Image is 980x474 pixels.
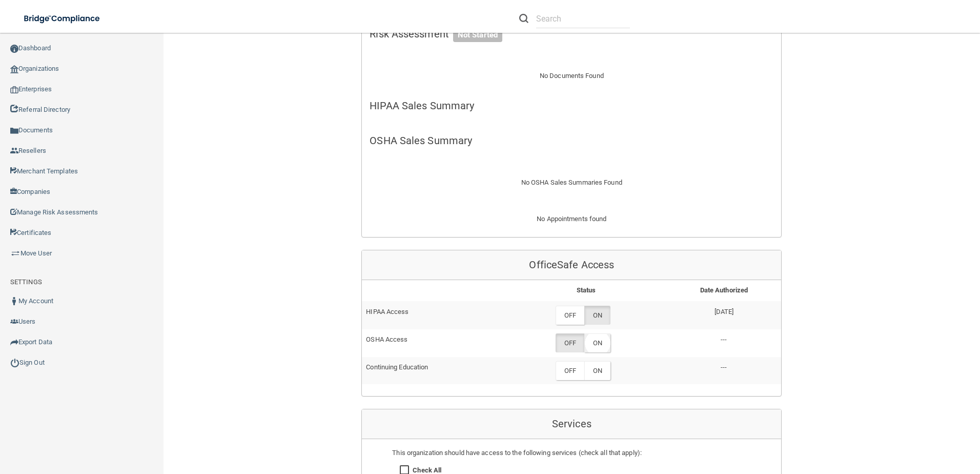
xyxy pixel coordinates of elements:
img: ic_power_dark.7ecde6b1.png [10,358,19,367]
div: No Appointments found [362,213,781,238]
img: organization-icon.f8decf85.png [10,65,18,73]
img: icon-export.b9366987.png [10,338,18,346]
h5: OSHA Sales Summary [370,135,773,146]
strong: Check All [413,466,441,474]
label: ON [584,306,610,325]
iframe: Drift Widget Chat Controller [803,401,968,442]
label: SETTINGS [10,276,42,288]
img: ic_dashboard_dark.d01f4a41.png [10,45,18,53]
p: --- [670,333,777,346]
h5: Risk Assessment [370,28,773,39]
div: No OSHA Sales Summaries Found [362,164,781,201]
img: enterprise.0d942306.png [10,86,18,93]
input: Search [536,9,630,28]
th: Status [505,280,666,301]
td: Continuing Education [362,357,505,384]
h5: HIPAA Sales Summary [370,100,773,111]
label: ON [584,333,610,352]
img: ic-search.3b580494.png [519,14,528,23]
div: OfficeSafe Access [362,250,781,280]
img: briefcase.64adab9b.png [10,248,21,259]
label: ON [584,361,610,380]
div: This organization should have access to the following services (check all that apply): [392,447,751,459]
img: bridge_compliance_login_screen.278c3ca4.svg [15,8,110,29]
img: icon-users.e205127d.png [10,318,18,326]
label: OFF [556,333,584,352]
p: --- [670,361,777,373]
div: Services [362,409,781,439]
td: HIPAA Access [362,301,505,329]
img: icon-documents.8dae5593.png [10,127,18,135]
td: OSHA Access [362,329,505,357]
img: ic_reseller.de258add.png [10,147,18,155]
p: [DATE] [670,306,777,318]
th: Date Authorized [666,280,781,301]
label: OFF [556,361,584,380]
label: OFF [556,306,584,325]
img: ic_user_dark.df1a06c3.png [10,297,18,305]
div: No Documents Found [362,57,781,94]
